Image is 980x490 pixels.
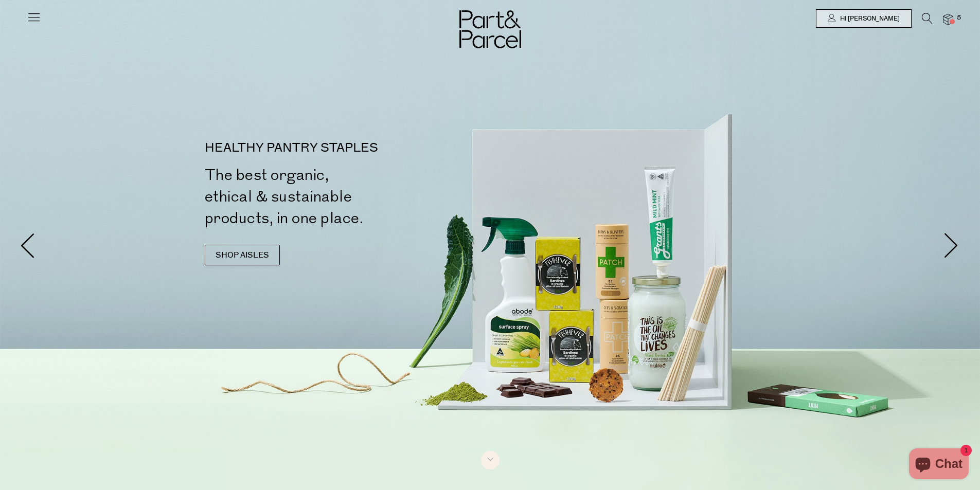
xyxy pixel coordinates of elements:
[943,14,953,25] a: 5
[459,10,521,48] img: Part&Parcel
[205,142,494,154] p: HEALTHY PANTRY STAPLES
[816,9,912,28] a: Hi [PERSON_NAME]
[205,165,494,229] h2: The best organic, ethical & sustainable products, in one place.
[838,14,900,23] span: Hi [PERSON_NAME]
[906,448,972,482] inbox-online-store-chat: Shopify online store chat
[954,13,964,23] span: 5
[205,245,280,265] a: SHOP AISLES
